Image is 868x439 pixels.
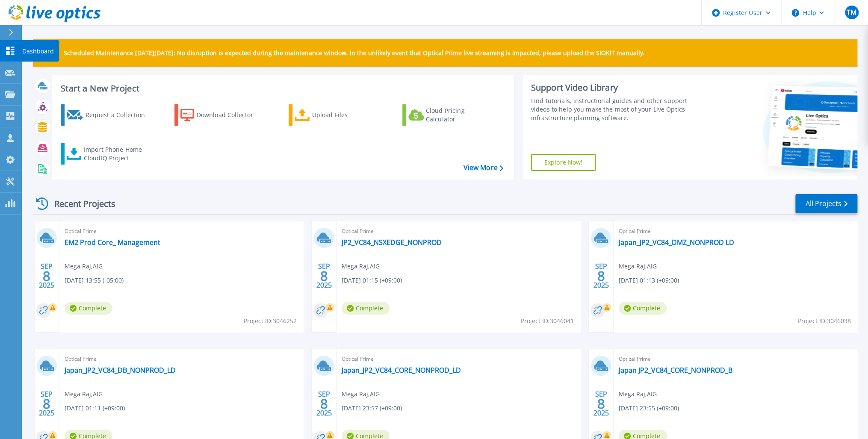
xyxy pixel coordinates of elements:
span: Project ID: 3046041 [521,316,574,326]
a: JP2_VC84_NSXEDGE_NONPROD [342,238,442,247]
a: Explore Now! [531,154,596,171]
span: Mega Raj , AIG [65,262,103,271]
span: [DATE] 23:55 (+09:00) [619,404,679,413]
div: Download Collector [197,106,265,124]
span: Optical Prime [342,227,575,236]
span: 8 [320,400,328,407]
span: Mega Raj , AIG [65,389,103,399]
div: Upload Files [312,106,381,124]
div: SEP 2025 [316,260,332,292]
span: Mega Raj , AIG [619,262,657,271]
span: [DATE] 13:55 (-05:00) [65,276,124,285]
span: Optical Prime [619,354,852,364]
span: Optical Prime [65,354,298,364]
div: Find tutorials, instructional guides and other support videos to help you make the most of your L... [531,97,703,122]
div: SEP 2025 [38,388,55,419]
div: SEP 2025 [38,260,55,292]
div: Recent Projects [33,193,127,214]
span: Mega Raj , AIG [342,262,380,271]
div: SEP 2025 [316,388,332,419]
h3: Start a New Project [61,84,503,93]
span: [DATE] 01:11 (+09:00) [65,404,125,413]
span: [DATE] 01:13 (+09:00) [619,276,679,285]
div: Support Video Library [531,82,703,93]
span: 8 [597,400,605,407]
p: Scheduled Maintenance [DATE][DATE]: No disruption is expected during the maintenance window. In t... [64,50,645,56]
span: Optical Prime [619,227,852,236]
span: Optical Prime [342,354,575,364]
a: Japan_JP2_VC84_CORE_NONPROD_LD [342,366,461,374]
a: Cloud Pricing Calculator [402,104,498,126]
div: SEP 2025 [593,388,609,419]
a: View More [463,164,503,172]
span: 8 [43,272,50,280]
span: Complete [342,302,390,315]
div: SEP 2025 [593,260,609,292]
span: Mega Raj , AIG [342,389,380,399]
a: Japan_JP2_VC84_DMZ_NONPROD LD [619,238,734,247]
span: Optical Prime [65,227,298,236]
a: Japan JP2_VC84_CORE_NONPROD_B [619,366,732,374]
span: [DATE] 23:57 (+09:00) [342,404,402,413]
a: All Projects [795,194,857,213]
span: Complete [65,302,112,315]
span: 8 [43,400,50,407]
span: TM [847,9,856,16]
span: Mega Raj , AIG [619,389,657,399]
span: Project ID: 3046252 [244,316,297,326]
a: Upload Files [289,104,384,126]
div: Import Phone Home CloudIQ Project [84,145,151,162]
span: 8 [320,272,328,280]
span: [DATE] 01:15 (+09:00) [342,276,402,285]
a: Japan_JP2_VC84_DB_NONPROD_LD [65,366,176,374]
span: 8 [597,272,605,280]
a: EM2 Prod Core_ Management [65,238,160,247]
div: Cloud Pricing Calculator [426,106,494,124]
a: Download Collector [174,104,270,126]
span: Project ID: 3046038 [798,316,851,326]
p: Dashboard [22,40,54,62]
div: Request a Collection [85,106,154,124]
span: Complete [619,302,667,315]
a: Request a Collection [61,104,156,126]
